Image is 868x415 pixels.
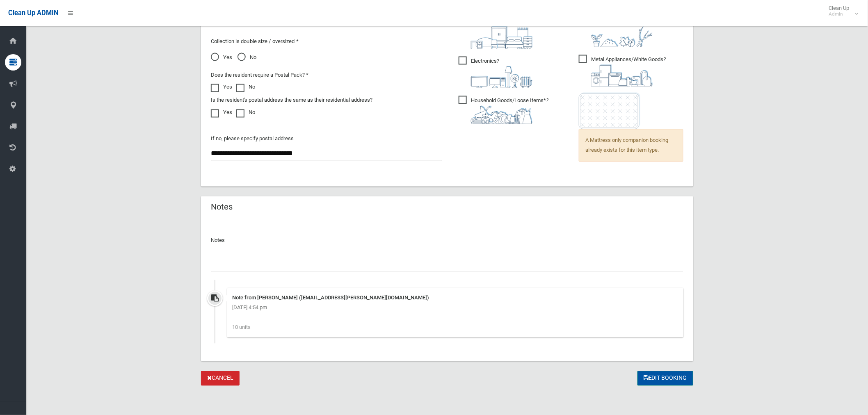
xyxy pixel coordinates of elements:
span: Garden Waste* [579,17,653,47]
label: If no, please specify postal address [211,134,294,144]
div: [DATE] 4:54 pm [232,303,678,313]
i: ? [471,58,532,88]
i: ? [471,18,532,49]
img: 4fd8a5c772b2c999c83690221e5242e0.png [591,27,653,47]
label: No [236,108,255,118]
label: Is the resident's postal address the same as their residential address? [211,96,372,105]
span: Household Furniture [459,17,532,49]
i: ? [591,18,653,47]
img: 394712a680b73dbc3d2a6a3a7ffe5a07.png [471,66,532,88]
span: Household Goods/Loose Items* [459,96,548,124]
small: Admin [829,11,850,17]
div: Note from [PERSON_NAME] ([EMAIL_ADDRESS][PERSON_NAME][DOMAIN_NAME]) [232,293,678,303]
span: Yes [211,53,232,63]
label: No [236,82,255,92]
i: ? [591,57,666,87]
p: Notes [211,236,683,246]
p: Collection is double size / oversized * [211,36,442,46]
span: Clean Up ADMIN [8,9,58,17]
img: aa9efdbe659d29b613fca23ba79d85cb.png [471,27,532,49]
label: Does the resident require a Postal Pack? * [211,71,308,80]
img: 36c1b0289cb1767239cdd3de9e694f19.png [591,65,653,87]
span: A Mattress only companion booking already exists for this item type. [579,129,683,162]
span: 10 units [232,324,251,331]
a: Cancel [201,371,240,386]
span: Clean Up [825,5,858,17]
label: Yes [211,108,232,118]
label: Yes [211,82,232,92]
span: No [238,53,256,63]
i: ? [471,98,548,124]
img: e7408bece873d2c1783593a074e5cb2f.png [579,93,640,129]
span: Electronics [459,57,532,88]
button: Edit Booking [637,371,693,386]
span: Metal Appliances/White Goods [579,55,666,87]
img: b13cc3517677393f34c0a387616ef184.png [471,106,532,124]
header: Notes [201,199,242,215]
